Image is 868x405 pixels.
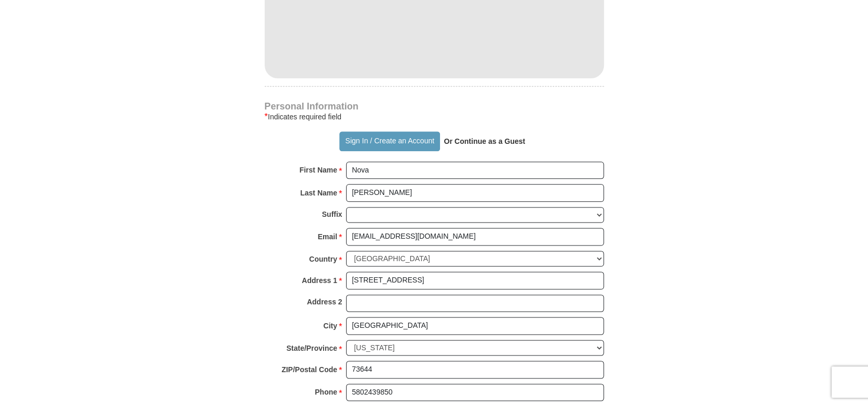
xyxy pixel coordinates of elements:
[302,273,337,288] strong: Address 1
[323,318,337,333] strong: City
[322,207,342,222] strong: Suffix
[265,111,604,123] div: Indicates required field
[318,229,337,244] strong: Email
[444,137,525,145] strong: Or Continue as a Guest
[287,341,337,355] strong: State/Province
[339,131,440,151] button: Sign In / Create an Account
[265,102,604,111] h4: Personal Information
[307,294,342,309] strong: Address 2
[309,252,337,266] strong: Country
[315,385,337,399] strong: Phone
[300,163,337,177] strong: First Name
[281,362,337,377] strong: ZIP/Postal Code
[300,186,337,200] strong: Last Name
